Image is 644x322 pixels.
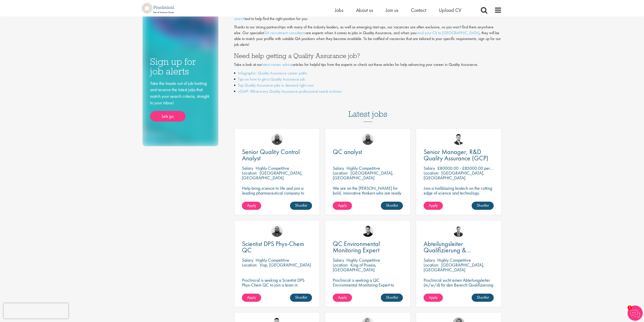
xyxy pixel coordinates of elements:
span: QC Environmental Monitoring Expert [333,239,380,254]
p: King of Prussia, [GEOGRAPHIC_DATA] [333,262,377,273]
img: Ashley Bennett [271,134,283,145]
p: Join a trailblazing biotech on the cutting edge of science and technology. [424,186,494,195]
a: Shortlist [290,202,312,210]
a: Infographic: Quality Assurance career paths [238,70,307,76]
span: Salary [333,165,344,171]
p: [GEOGRAPHIC_DATA], [GEOGRAPHIC_DATA] [424,262,484,273]
h3: Latest jobs [348,97,387,122]
a: Contact [411,7,426,13]
img: Anderson Maldonado [362,225,373,237]
img: Joshua Godden [453,134,464,145]
span: Location: [424,262,439,268]
span: Apply [338,295,347,300]
p: Visp, [GEOGRAPHIC_DATA] [260,262,311,268]
p: Help bring science to life and join a leading pharmaceutical company to play a key role in delive... [242,186,312,210]
img: Ashley Bennett [271,225,283,237]
span: Salary [424,257,435,263]
img: Ashley Bennett [362,134,373,145]
p: [GEOGRAPHIC_DATA], [GEOGRAPHIC_DATA] [333,170,393,181]
a: Apply [424,202,443,210]
a: Top Quality Assurance jobs in demand right now [238,83,314,88]
a: Shortlist [381,294,403,302]
span: Apply [429,295,438,300]
a: Tips on how to get a Quality Assurance job [238,77,305,82]
p: £80000.00 - £85000.00 per annum [437,165,502,171]
h3: Sign up for job alerts [150,57,211,76]
span: Location: [333,170,348,176]
span: Salary [242,165,253,171]
p: [GEOGRAPHIC_DATA], [GEOGRAPHIC_DATA] [424,170,484,181]
a: Join us [386,7,398,13]
span: Salary [242,257,253,263]
a: Senior Quality Control Analyst [242,149,312,161]
a: Shortlist [381,202,403,210]
p: Highly Competitive [256,257,289,263]
span: QC analyst [333,147,362,156]
span: Senior Manager, R&D Quality Assurance (GCP) [424,147,488,162]
a: latest career advice [262,62,293,67]
span: Apply [429,203,438,208]
p: Proclinical sucht einen Abteilungsleiter (m/w/d) für den Bereich Qualifizierung zur Verstärkung d... [424,278,494,302]
a: Shortlist [472,202,494,210]
p: Highly Competitive [346,257,380,263]
a: send your CV to [GEOGRAPHIC_DATA] [416,30,480,35]
p: We are on the [PERSON_NAME] for bold, innovative thinkers who are ready to help push the boundari... [333,186,403,210]
p: Highly Competitive [256,165,289,171]
a: Senior Manager, R&D Quality Assurance (GCP) [424,149,494,161]
p: Proclinical is seeking a QC Environmental Monitoring Expert to support quality control operations... [333,278,403,297]
a: About us [356,7,373,13]
span: Salary [333,257,344,263]
p: [GEOGRAPHIC_DATA], [GEOGRAPHIC_DATA] [242,170,303,181]
a: QC analyst [333,149,403,155]
a: Apply [424,294,443,302]
a: Shortlist [472,294,494,302]
a: Jobs [335,7,343,13]
a: Shortlist [290,294,312,302]
p: Proclinical is seeking a Scientist DPS Phys-Chem QC to join a team in [GEOGRAPHIC_DATA] [242,278,312,292]
a: Apply [333,294,352,302]
a: Apply [242,202,261,210]
p: Take a look at our articles for helpful tips from the experts or check out these articles for hel... [234,62,502,68]
a: QC Environmental Monitoring Expert [333,241,403,253]
a: Scientist DPS Phys-Chem QC [242,241,312,253]
img: Chatbot [628,306,643,321]
span: Apply [338,203,347,208]
span: Apply [247,203,256,208]
span: Location: [242,170,257,176]
span: Apply [247,295,256,300]
iframe: reCAPTCHA [4,303,68,318]
a: cGMP: What every Quality Assurance professional needs to know [238,89,342,94]
p: Highly Competitive [346,165,380,171]
p: Highly Competitive [437,257,471,263]
img: Antoine Mortiaux [453,225,464,237]
span: Abteilungsleiter Qualifizierung & Kalibrierung (m/w/d) [424,239,481,261]
a: Apply [333,202,352,210]
div: Take the hassle out of job hunting and receive the latest jobs that match your search criteria, s... [150,80,211,122]
h3: Need help getting a Quality Assurance job? [234,52,502,59]
span: 1 [628,306,632,310]
a: Apply [242,294,261,302]
span: Location: [333,262,348,268]
a: Upload CV [439,7,461,13]
span: Salary [424,165,435,171]
span: Location: [424,170,439,176]
span: Scientist DPS Phys-Chem QC [242,239,304,254]
a: Abteilungsleiter Qualifizierung & Kalibrierung (m/w/d) [424,241,494,253]
span: Location: [242,262,257,268]
p: Thanks to our strong partnerships with many of the industry leaders, as well as emerging start-up... [234,24,502,47]
a: Lets go [150,111,185,122]
a: QA recruitment consultants [264,30,306,35]
span: Senior Quality Control Analyst [242,147,300,162]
